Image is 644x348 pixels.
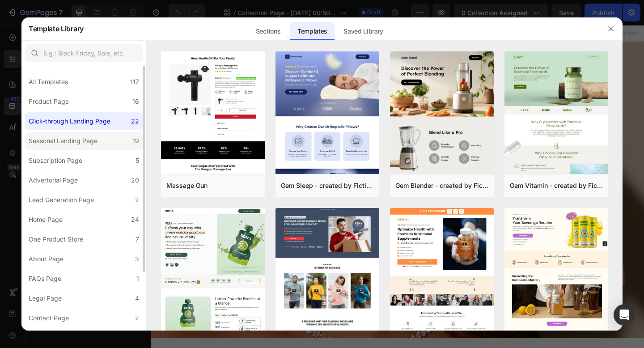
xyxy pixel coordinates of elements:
div: Drop element here [104,153,152,161]
div: Seasonal Landing Page [29,136,97,146]
p: Mins [78,272,96,282]
div: 07 [44,251,58,272]
div: Sections [249,22,288,40]
div: 19 [132,136,139,146]
div: 00 [7,251,24,272]
button: Explore our collection [7,212,109,237]
div: 22 [131,116,139,127]
p: Your favorite tent, on your budget [8,178,261,193]
div: Templates [290,22,335,40]
div: Click-through Landing Page [29,116,110,127]
div: Drop element here [25,153,73,161]
div: Lead Generation Page [29,195,94,205]
div: One Product Store [29,234,83,245]
div: 5 [136,155,139,166]
div: 1 [136,273,139,284]
div: Home Page [29,214,63,225]
div: Gem Vitamin - created by Fiction Studio [510,180,603,191]
div: Legal Page [29,293,62,304]
div: 7 [136,234,139,245]
div: Gem Blender - created by Fiction Studio [395,180,488,191]
p: Hrs [44,272,58,282]
div: FAQs Page [29,273,61,284]
div: 12 [116,251,132,272]
div: 4 [135,293,139,304]
div: 117 [130,76,139,87]
p: Days [7,272,24,282]
div: 24 [131,214,139,225]
div: Advertorial Page [29,175,78,186]
div: 16 [132,96,139,107]
div: Gem Sleep - created by Fiction Studio [281,180,374,191]
div: About Page [29,254,64,264]
div: All Templates [29,76,68,87]
h2: Template Library [29,17,84,40]
div: Contact Page [29,313,69,323]
div: Explore our collection [21,219,95,230]
div: 20 [131,175,139,186]
div: Massage Gun [166,180,208,191]
div: Product Page [29,96,69,107]
div: 29 [78,251,96,272]
div: 3 [135,254,139,264]
div: Open Intercom Messenger [614,304,635,326]
p: Secs [116,272,132,282]
div: Saved Library [336,22,390,40]
input: E.g.: Black Friday, Sale, etc. [25,44,143,62]
div: Subscription Page [29,155,82,166]
div: 2 [135,195,139,205]
div: 2 [135,313,139,323]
